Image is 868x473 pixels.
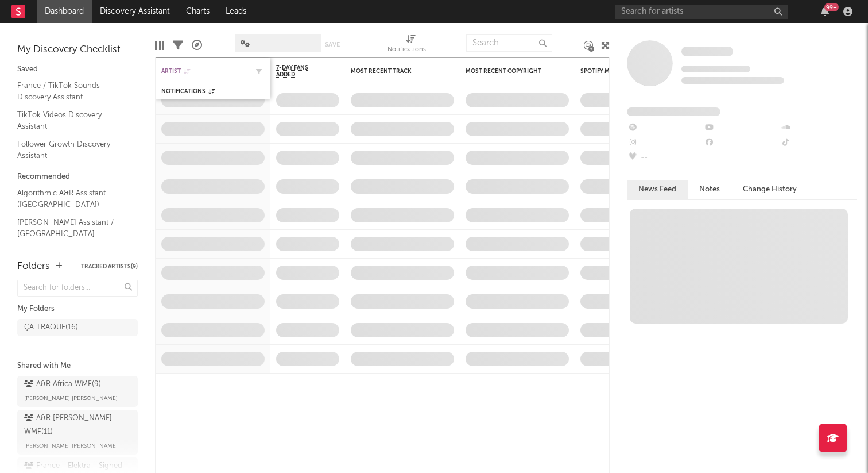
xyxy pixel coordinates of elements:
div: -- [703,121,780,136]
button: News Feed [627,180,688,199]
button: Notes [688,180,731,199]
input: Search... [466,34,552,52]
div: Notifications [161,88,247,95]
div: -- [780,121,857,136]
span: Tracking Since: [DATE] [681,66,750,72]
div: Most Recent Track [351,68,437,75]
div: -- [627,151,703,166]
a: Follower Growth Discovery Assistant [17,138,126,161]
button: Change History [731,180,808,199]
a: Algorithmic A&R Assistant ([GEOGRAPHIC_DATA]) [17,187,126,210]
div: Notifications (Artist) [387,29,433,62]
div: 99 + [824,3,839,11]
div: A&R [PERSON_NAME] WMF ( 11 ) [24,412,128,439]
div: Recommended [17,170,138,184]
input: Search for folders... [17,280,138,297]
div: -- [780,136,857,151]
div: -- [703,136,780,151]
div: Filters [173,29,183,62]
div: Artist [161,68,247,75]
div: A&R Africa WMF ( 9 ) [24,378,101,391]
div: A&R Pipeline [192,29,202,62]
div: Saved [17,63,138,76]
div: -- [627,136,703,151]
button: Tracked Artists(9) [81,264,138,270]
div: Spotify Monthly Listeners [580,68,666,75]
div: Edit Columns [155,29,164,62]
span: 7-Day Fans Added [276,64,322,78]
input: Search for artists [615,5,788,19]
div: Shared with Me [17,359,138,373]
a: ÇA TRAQUE(16) [17,319,138,336]
button: Filter by Artist [253,66,265,77]
button: Save [325,41,340,48]
span: Some Artist [681,47,733,56]
span: [PERSON_NAME] [PERSON_NAME] [24,391,118,405]
span: 0 fans last week [681,77,784,84]
button: 99+ [821,7,829,16]
a: A&R [PERSON_NAME] WMF(11)[PERSON_NAME] [PERSON_NAME] [17,410,138,455]
div: My Folders [17,302,138,316]
div: My Discovery Checklist [17,43,138,57]
div: ÇA TRAQUE ( 16 ) [24,321,78,334]
a: [PERSON_NAME] Assistant / [GEOGRAPHIC_DATA] [17,216,126,240]
div: -- [627,121,703,136]
span: [PERSON_NAME] [PERSON_NAME] [24,439,118,453]
div: Folders [17,260,50,274]
div: Notifications (Artist) [387,43,433,57]
a: France / TikTok Sounds Discovery Assistant [17,79,126,103]
a: Some Artist [681,46,733,57]
span: Fans Added by Platform [627,107,720,116]
div: Most Recent Copyright [466,68,552,75]
a: TikTok Videos Discovery Assistant [17,109,126,132]
a: A&R Africa WMF(9)[PERSON_NAME] [PERSON_NAME] [17,376,138,407]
